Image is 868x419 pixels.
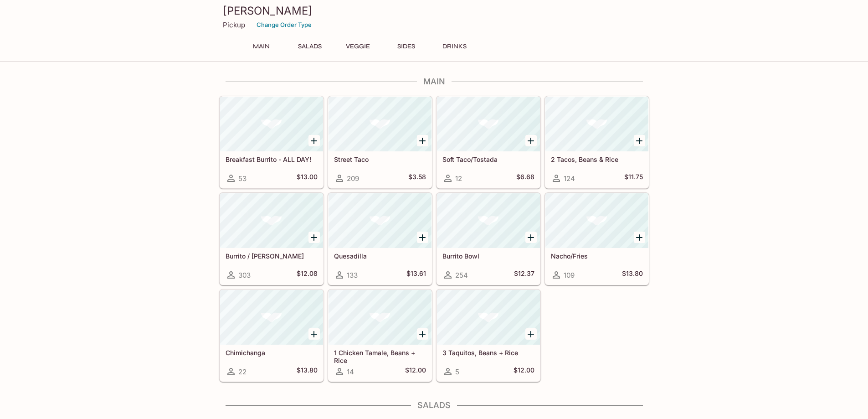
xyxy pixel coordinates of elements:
[545,97,648,151] div: 2 Tacos, Beans & Rice
[220,290,324,382] a: Chimichanga22$13.80
[564,174,575,183] span: 124
[308,232,320,243] button: Add Burrito / Cali Burrito
[297,269,318,280] h5: $12.08
[220,290,323,345] div: Chimichanga
[328,193,432,285] a: Quesadilla133$13.61
[551,252,643,260] h5: Nacho/Fries
[545,193,649,285] a: Nacho/Fries109$13.80
[347,271,358,279] span: 133
[308,135,320,146] button: Add Breakfast Burrito - ALL DAY!
[238,367,247,376] span: 22
[437,97,540,151] div: Soft Taco/Tostada
[417,328,428,340] button: Add 1 Chicken Tamale, Beans + Rice
[634,135,645,146] button: Add 2 Tacos, Beans & Rice
[329,290,431,345] div: 1 Chicken Tamale, Beans + Rice
[405,366,426,377] h5: $12.00
[220,193,323,248] div: Burrito / Cali Burrito
[219,77,649,87] h4: Main
[455,271,468,279] span: 254
[525,135,537,146] button: Add Soft Taco/Tostada
[220,193,324,285] a: Burrito / [PERSON_NAME]303$12.08
[622,269,643,280] h5: $13.80
[417,232,428,243] button: Add Quesadilla
[437,193,540,285] a: Burrito Bowl254$12.37
[334,155,426,163] h5: Street Taco
[223,4,646,18] h3: [PERSON_NAME]
[297,173,318,184] h5: $13.00
[226,252,318,260] h5: Burrito / [PERSON_NAME]
[442,252,534,260] h5: Burrito Bowl
[347,174,359,183] span: 209
[437,290,540,382] a: 3 Taquitos, Beans + Rice5$12.00
[328,96,432,188] a: Street Taco209$3.58
[338,40,379,53] button: Veggie
[417,135,428,146] button: Add Street Taco
[408,173,426,184] h5: $3.58
[329,193,431,248] div: Quesadilla
[334,349,426,364] h5: 1 Chicken Tamale, Beans + Rice
[437,193,540,248] div: Burrito Bowl
[220,97,323,151] div: Breakfast Burrito - ALL DAY!
[223,21,245,29] p: Pickup
[252,18,316,32] button: Change Order Type
[226,155,318,163] h5: Breakfast Burrito - ALL DAY!
[329,97,431,151] div: Street Taco
[437,96,540,188] a: Soft Taco/Tostada12$6.68
[289,40,330,53] button: Salads
[386,40,427,53] button: Sides
[442,155,534,163] h5: Soft Taco/Tostada
[241,40,282,53] button: Main
[525,328,537,340] button: Add 3 Taquitos, Beans + Rice
[238,174,247,183] span: 53
[297,366,318,377] h5: $13.80
[545,96,649,188] a: 2 Tacos, Beans & Rice124$11.75
[624,173,643,184] h5: $11.75
[334,252,426,260] h5: Quesadilla
[437,290,540,345] div: 3 Taquitos, Beans + Rice
[328,290,432,382] a: 1 Chicken Tamale, Beans + Rice14$12.00
[514,269,534,280] h5: $12.37
[455,174,462,183] span: 12
[551,155,643,163] h5: 2 Tacos, Beans & Rice
[219,400,649,410] h4: Salads
[634,232,645,243] button: Add Nacho/Fries
[238,271,251,279] span: 303
[442,349,534,357] h5: 3 Taquitos, Beans + Rice
[545,193,648,248] div: Nacho/Fries
[347,367,354,376] span: 14
[406,269,426,280] h5: $13.61
[525,232,537,243] button: Add Burrito Bowl
[434,40,475,53] button: Drinks
[226,349,318,357] h5: Chimichanga
[308,328,320,340] button: Add Chimichanga
[455,367,459,376] span: 5
[220,96,324,188] a: Breakfast Burrito - ALL DAY!53$13.00
[516,173,534,184] h5: $6.68
[514,366,534,377] h5: $12.00
[564,271,575,279] span: 109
